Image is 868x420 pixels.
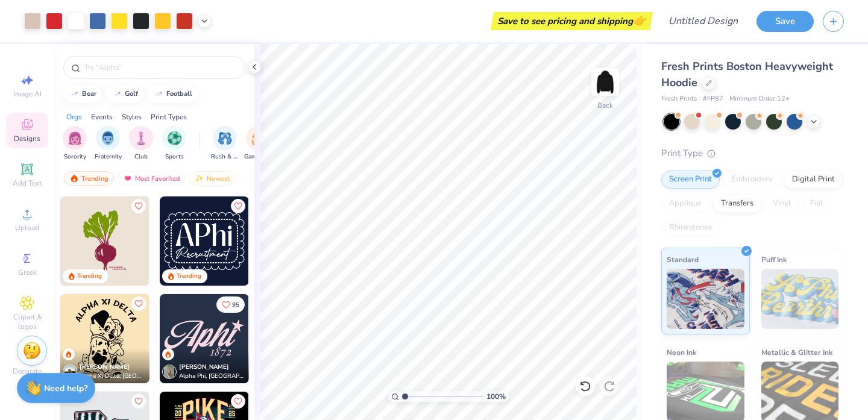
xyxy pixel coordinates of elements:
[661,171,720,189] div: Screen Print
[667,269,744,329] img: Standard
[18,268,37,277] span: Greek
[95,126,122,161] button: filter button
[95,126,122,161] div: filter for Fraternity
[195,174,204,183] img: Newest.gif
[244,152,272,161] span: Game Day
[177,272,201,281] div: Trending
[70,90,80,98] img: trend_line.gif
[667,346,696,359] span: Neon Ink
[593,70,617,94] img: Back
[661,146,844,160] div: Print Type
[113,90,122,98] img: trend_line.gif
[69,174,79,183] img: trending.gif
[248,196,338,286] img: 95ef838a-a585-4c4d-af9c-d02604e6401c
[80,372,145,381] span: Alpha Xi Delta, [GEOGRAPHIC_DATA]
[13,178,42,188] span: Add Text
[66,111,82,122] div: Orgs
[232,302,239,308] span: 95
[162,365,177,379] img: Avatar
[784,171,843,189] div: Digital Print
[211,152,239,161] span: Rush & Bid
[162,126,186,161] div: filter for Sports
[189,171,235,186] div: Newest
[723,171,781,189] div: Embroidery
[248,294,338,383] img: f16ef99e-098c-41c2-a149-279be3d4e9cf
[6,312,48,331] span: Clipart & logos
[802,195,831,213] div: Foil
[659,9,747,33] input: Untitled Design
[154,90,164,98] img: trend_line.gif
[134,152,148,161] span: Club
[148,85,198,103] button: football
[60,196,149,286] img: f83ec8af-c050-45e3-a3c3-eb59c79b42d5
[244,126,272,161] div: filter for Game Day
[216,296,245,313] button: Like
[231,199,245,213] button: Like
[713,195,761,213] div: Transfers
[756,11,814,32] button: Save
[166,90,192,97] div: football
[761,346,832,359] span: Metallic & Glitter Ink
[160,294,249,383] img: cf6172ea-6669-4bdf-845d-a2064c3110de
[15,223,39,233] span: Upload
[761,269,839,329] img: Puff Ink
[149,196,238,286] img: 1eb07b5a-0dd8-4086-82f9-588542ded9f8
[633,13,646,28] span: 👉
[118,171,186,186] div: Most Favorited
[661,94,697,104] span: Fresh Prints
[63,126,87,161] div: filter for Sorority
[125,90,138,97] div: golf
[91,111,113,122] div: Events
[123,174,133,183] img: most_fav.gif
[77,272,102,281] div: Trending
[168,131,181,145] img: Sports Image
[106,85,143,103] button: golf
[64,152,86,161] span: Sorority
[165,152,184,161] span: Sports
[131,394,146,409] button: Like
[661,59,833,90] span: Fresh Prints Boston Heavyweight Hoodie
[667,253,699,266] span: Standard
[244,126,272,161] button: filter button
[80,363,130,371] span: [PERSON_NAME]
[13,366,42,376] span: Decorate
[597,100,613,111] div: Back
[63,126,87,161] button: filter button
[149,294,238,383] img: 4e04b4cf-6216-487b-bde0-d27112d7cb4e
[179,372,244,381] span: Alpha Phi, [GEOGRAPHIC_DATA][US_STATE], [PERSON_NAME]
[218,131,232,145] img: Rush & Bid Image
[68,131,82,145] img: Sorority Image
[703,94,723,104] span: # FP87
[63,365,77,379] img: Avatar
[129,126,153,161] button: filter button
[486,391,506,402] span: 100 %
[122,111,142,122] div: Styles
[179,363,229,371] span: [PERSON_NAME]
[251,131,265,145] img: Game Day Image
[494,12,650,30] div: Save to see pricing and shipping
[661,195,709,213] div: Applique
[95,152,122,161] span: Fraternity
[44,383,87,394] strong: Need help?
[231,394,245,409] button: Like
[14,134,40,143] span: Designs
[13,89,42,99] span: Image AI
[661,219,720,237] div: Rhinestones
[101,131,115,145] img: Fraternity Image
[211,126,239,161] div: filter for Rush & Bid
[64,171,114,186] div: Trending
[83,61,237,74] input: Try "Alpha"
[131,199,146,213] button: Like
[131,296,146,311] button: Like
[211,126,239,161] button: filter button
[160,196,249,286] img: 31432bec-9d04-4367-a1bf-431e9e100e59
[82,90,96,97] div: bear
[729,94,790,104] span: Minimum Order: 12 +
[60,294,149,383] img: 49746188-e640-4839-aa40-9569da516896
[129,126,153,161] div: filter for Club
[63,85,102,103] button: bear
[134,131,148,145] img: Club Image
[151,111,187,122] div: Print Types
[765,195,799,213] div: Vinyl
[761,253,787,266] span: Puff Ink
